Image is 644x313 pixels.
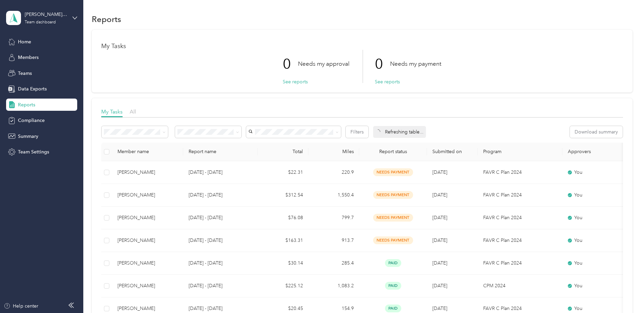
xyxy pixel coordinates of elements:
[25,11,67,18] div: [PERSON_NAME][EMAIL_ADDRESS][PERSON_NAME][DOMAIN_NAME]
[606,275,644,313] iframe: Everlance-gr Chat Button Frame
[258,184,308,207] td: $312.54
[308,207,359,229] td: 799.7
[117,214,178,222] div: [PERSON_NAME]
[568,305,625,312] div: You
[346,126,368,138] button: Filters
[189,237,252,244] p: [DATE] - [DATE]
[570,126,623,138] button: Download summary
[432,169,447,175] span: [DATE]
[568,214,625,222] div: You
[432,192,447,198] span: [DATE]
[568,169,625,176] div: You
[283,78,308,85] button: See reports
[18,85,47,92] span: Data Exports
[483,191,557,199] p: FAVR C Plan 2024
[298,60,349,68] p: Needs my approval
[478,252,562,275] td: FAVR C Plan 2024
[375,78,400,85] button: See reports
[18,101,35,108] span: Reports
[365,149,422,154] span: Report status
[117,191,178,199] div: [PERSON_NAME]
[189,305,252,312] p: [DATE] - [DATE]
[390,60,441,68] p: Needs my payment
[427,143,478,161] th: Submitted on
[483,237,557,244] p: FAVR C Plan 2024
[189,259,252,267] p: [DATE] - [DATE]
[373,214,413,222] span: needs payment
[183,143,258,161] th: Report name
[130,108,136,115] span: All
[258,207,308,229] td: $76.08
[483,169,557,176] p: FAVR C Plan 2024
[18,133,38,140] span: Summary
[373,236,413,244] span: needs payment
[283,50,298,78] p: 0
[568,191,625,199] div: You
[385,305,401,312] span: paid
[117,259,178,267] div: [PERSON_NAME]
[258,275,308,297] td: $225.12
[483,305,557,312] p: FAVR C Plan 2024
[308,275,359,297] td: 1,083.2
[18,38,31,45] span: Home
[308,252,359,275] td: 285.4
[308,161,359,184] td: 220.9
[117,282,178,290] div: [PERSON_NAME]
[117,237,178,244] div: [PERSON_NAME]
[189,214,252,222] p: [DATE] - [DATE]
[568,237,625,244] div: You
[483,259,557,267] p: FAVR C Plan 2024
[258,252,308,275] td: $30.14
[189,282,252,290] p: [DATE] - [DATE]
[101,43,623,50] h1: My Tasks
[92,16,121,23] h1: Reports
[432,237,447,243] span: [DATE]
[112,143,183,161] th: Member name
[18,70,32,77] span: Teams
[314,149,354,154] div: Miles
[568,259,625,267] div: You
[25,20,56,24] div: Team dashboard
[258,229,308,252] td: $163.31
[373,191,413,199] span: needs payment
[478,275,562,297] td: CPM 2024
[432,306,447,311] span: [DATE]
[432,283,447,289] span: [DATE]
[117,305,178,312] div: [PERSON_NAME]
[385,282,401,290] span: paid
[478,184,562,207] td: FAVR C Plan 2024
[18,148,49,155] span: Team Settings
[258,161,308,184] td: $22.31
[478,143,562,161] th: Program
[18,117,45,124] span: Compliance
[478,207,562,229] td: FAVR C Plan 2024
[308,229,359,252] td: 913.7
[568,282,625,290] div: You
[373,168,413,176] span: needs payment
[117,169,178,176] div: [PERSON_NAME]
[483,282,557,290] p: CPM 2024
[562,143,630,161] th: Approvers
[478,161,562,184] td: FAVR C Plan 2024
[189,191,252,199] p: [DATE] - [DATE]
[101,108,123,115] span: My Tasks
[308,184,359,207] td: 1,550.4
[18,54,39,61] span: Members
[483,214,557,222] p: FAVR C Plan 2024
[373,126,426,138] div: Refreshing table...
[432,260,447,266] span: [DATE]
[375,50,390,78] p: 0
[478,229,562,252] td: FAVR C Plan 2024
[432,215,447,221] span: [DATE]
[117,149,178,154] div: Member name
[4,302,38,310] button: Help center
[189,169,252,176] p: [DATE] - [DATE]
[385,259,401,267] span: paid
[263,149,303,154] div: Total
